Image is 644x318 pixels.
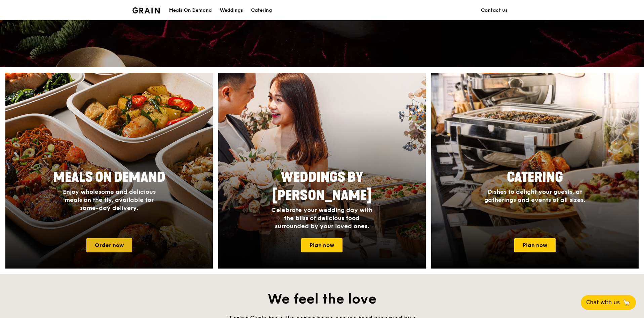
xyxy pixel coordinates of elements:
[431,73,639,269] a: CateringDishes to delight your guests, at gatherings and events of all sizes.Plan now
[218,73,426,269] a: Weddings by [PERSON_NAME]Celebrate your wedding day with the bliss of delicious food surrounded b...
[53,169,165,185] span: Meals On Demand
[622,298,631,307] span: 🦙
[586,298,620,307] span: Chat with us
[132,7,160,13] img: Grain
[301,238,343,252] a: Plan now
[247,0,276,21] a: Catering
[431,73,639,269] img: catering-card.e1cfaf3e.jpg
[216,0,247,21] a: Weddings
[507,169,563,185] span: Catering
[86,238,132,252] a: Order now
[251,0,272,21] div: Catering
[484,188,585,204] span: Dishes to delight your guests, at gatherings and events of all sizes.
[477,0,512,21] a: Contact us
[218,73,426,269] img: weddings-card.4f3003b8.jpg
[272,169,372,204] span: Weddings by [PERSON_NAME]
[169,0,212,21] div: Meals On Demand
[220,0,243,21] div: Weddings
[5,73,213,269] a: Meals On DemandEnjoy wholesome and delicious meals on the fly, available for same-day delivery.Or...
[514,238,556,252] a: Plan now
[63,188,156,212] span: Enjoy wholesome and delicious meals on the fly, available for same-day delivery.
[581,295,636,310] button: Chat with us🦙
[271,206,372,230] span: Celebrate your wedding day with the bliss of delicious food surrounded by your loved ones.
